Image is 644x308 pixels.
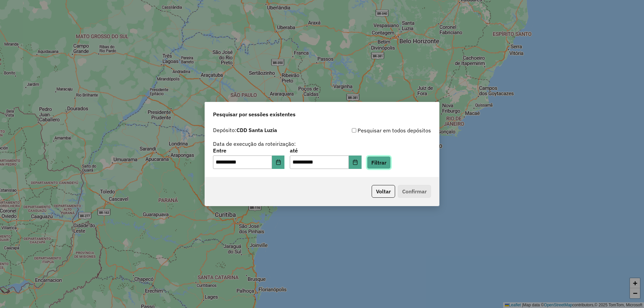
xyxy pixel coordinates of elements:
label: Data de execução da roteirização: [213,140,296,148]
button: Choose Date [349,156,362,169]
label: Entre [213,146,284,155]
button: Filtrar [367,156,391,169]
label: até [290,146,361,155]
label: Depósito: [213,126,277,134]
div: Pesquisar em todos depósitos [322,126,431,134]
strong: CDD Santa Luzia [236,127,277,133]
span: Pesquisar por sessões existentes [213,110,296,118]
button: Voltar [372,185,395,198]
button: Choose Date [272,156,285,169]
